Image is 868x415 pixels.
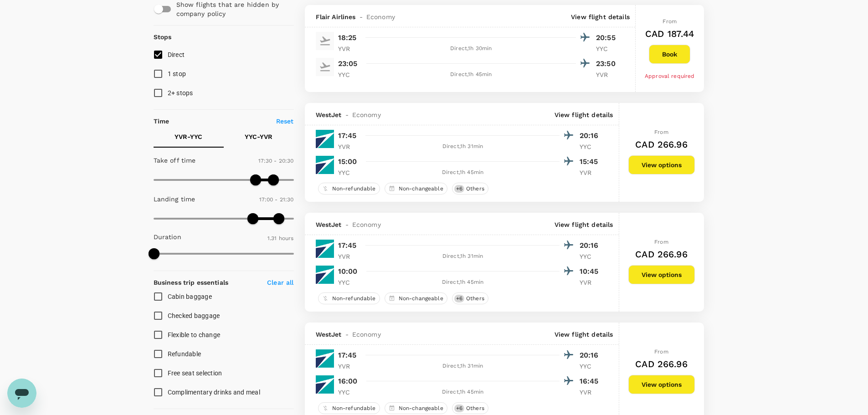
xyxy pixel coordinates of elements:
[316,220,342,229] span: WestJet
[342,220,352,229] span: -
[338,266,358,277] p: 10:00
[555,330,613,339] p: View flight details
[352,220,381,229] span: Economy
[366,278,560,287] div: Direct , 1h 45min
[454,405,464,412] span: + 6
[338,70,361,79] p: YYC
[267,235,294,241] span: 1.31 hours
[276,117,294,126] p: Reset
[154,279,229,286] strong: Business trip essentials
[580,376,602,387] p: 16:45
[338,388,361,397] p: YYC
[316,266,334,284] img: WS
[366,12,395,21] span: Economy
[635,247,688,261] h6: CAD 266.96
[338,156,357,167] p: 15:00
[580,350,602,361] p: 20:16
[338,240,357,251] p: 17:45
[580,388,602,397] p: YVR
[316,32,334,50] img: F8
[338,44,361,53] p: YVR
[267,278,293,287] p: Clear all
[596,32,619,43] p: 20:55
[580,168,602,177] p: YVR
[385,402,447,414] div: Non-changeable
[462,185,488,193] span: Others
[258,158,294,164] span: 17:30 - 20:30
[342,330,352,339] span: -
[580,156,602,167] p: 15:45
[366,44,576,53] div: Direct , 1h 30min
[385,292,447,304] div: Non-changeable
[316,130,334,148] img: WS
[580,130,602,141] p: 20:16
[168,70,186,77] span: 1 stop
[168,369,222,377] span: Free seat selection
[316,240,334,258] img: WS
[168,312,220,319] span: Checked baggage
[366,388,560,397] div: Direct , 1h 45min
[580,142,602,151] p: YYC
[395,295,447,302] span: Non-changeable
[352,330,381,339] span: Economy
[366,168,560,177] div: Direct , 1h 45min
[338,278,361,287] p: YYC
[338,32,357,43] p: 18:25
[316,330,342,339] span: WestJet
[154,156,196,165] p: Take off time
[395,405,447,412] span: Non-changeable
[338,350,357,361] p: 17:45
[154,195,195,204] p: Landing time
[175,132,202,141] p: YVR - YYC
[7,379,36,408] iframe: Button to launch messaging window
[366,252,560,261] div: Direct , 1h 31min
[654,129,668,135] span: From
[356,12,366,21] span: -
[352,110,381,119] span: Economy
[338,362,361,371] p: YVR
[316,375,334,394] img: WS
[318,402,380,414] div: Non-refundable
[580,266,602,277] p: 10:45
[596,44,619,53] p: YYC
[654,348,668,355] span: From
[338,58,358,69] p: 23:05
[580,240,602,251] p: 20:16
[342,110,352,119] span: -
[580,362,602,371] p: YYC
[385,183,447,195] div: Non-changeable
[596,58,619,69] p: 23:50
[628,265,695,284] button: View options
[654,239,668,245] span: From
[452,402,488,414] div: +6Others
[316,110,342,119] span: WestJet
[571,12,630,21] p: View flight details
[628,155,695,174] button: View options
[318,183,380,195] div: Non-refundable
[635,357,688,371] h6: CAD 266.96
[645,26,694,41] h6: CAD 187.44
[168,350,201,358] span: Refundable
[649,45,690,64] button: Book
[366,142,560,151] div: Direct , 1h 31min
[462,295,488,302] span: Others
[338,142,361,151] p: YVR
[259,196,294,203] span: 17:00 - 21:30
[316,349,334,368] img: WS
[316,12,356,21] span: Flair Airlines
[452,183,488,195] div: +6Others
[329,185,380,193] span: Non-refundable
[338,168,361,177] p: YYC
[628,375,695,394] button: View options
[395,185,447,193] span: Non-changeable
[168,331,221,338] span: Flexible to change
[338,376,358,387] p: 16:00
[580,252,602,261] p: YYC
[154,33,172,41] strong: Stops
[366,70,576,79] div: Direct , 1h 45min
[154,232,181,241] p: Duration
[168,89,193,97] span: 2+ stops
[338,130,357,141] p: 17:45
[635,137,688,152] h6: CAD 266.96
[452,292,488,304] div: +6Others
